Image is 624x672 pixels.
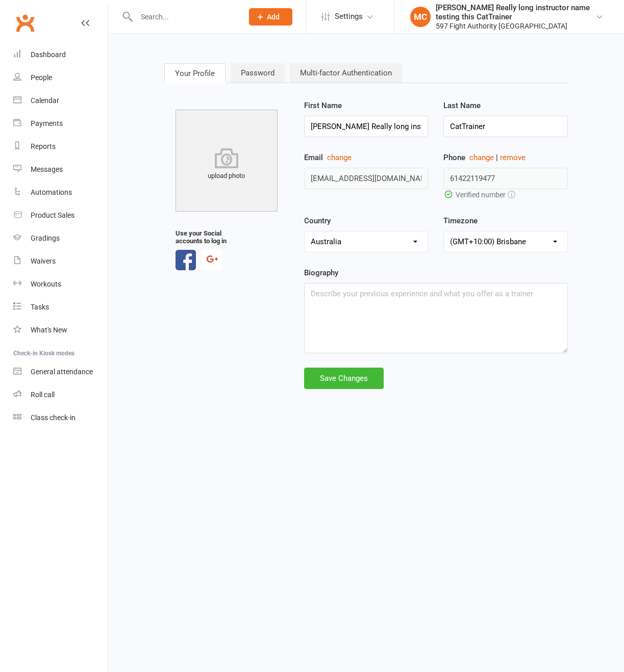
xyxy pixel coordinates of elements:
[31,142,56,150] div: Reports
[304,215,331,227] label: Country
[31,303,49,311] div: Tasks
[304,368,384,389] div: Save Changes
[31,368,93,376] div: General attendance
[335,5,363,28] span: Settings
[443,116,568,137] input: Last Name
[31,391,55,399] div: Roll call
[176,148,278,182] div: upload photo
[249,8,292,25] button: Add
[496,151,498,164] div: |
[443,151,568,164] label: Phone
[13,406,108,429] a: Class kiosk mode
[304,99,342,112] label: First Name
[31,50,66,59] div: Dashboard
[31,165,63,173] div: Messages
[436,21,595,31] div: 597 Fight Authority [GEOGRAPHIC_DATA]
[31,188,72,196] div: Automations
[456,189,506,200] span: Verified number
[13,89,108,112] a: Calendar
[164,63,226,83] a: Your Profile
[31,234,60,242] div: Gradings
[469,153,494,162] a: change
[267,13,280,21] span: Add
[31,96,59,105] div: Calendar
[31,211,74,219] div: Product Sales
[443,215,478,227] label: Timezone
[13,360,108,383] a: General attendance kiosk mode
[231,63,285,83] a: Password
[31,257,56,265] div: Waivers
[13,383,108,406] a: Roll call
[436,3,595,21] div: [PERSON_NAME] Really long instructor name testing this CatTrainer
[13,296,108,319] a: Tasks
[13,66,108,89] a: People
[500,153,526,162] a: remove
[13,250,108,273] a: Waivers
[13,273,108,296] a: Workouts
[31,280,61,288] div: Workouts
[207,255,218,263] img: source_google-3f8834fd4d8f2e2c8e010cc110e0734a99680496d2aa6f3f9e0e39c75036197d.svg
[13,319,108,342] a: What's New
[304,151,429,164] label: Email
[31,413,76,422] div: Class check-in
[304,267,338,279] label: Biography
[290,63,402,83] a: Multi-factor Authentication
[327,151,352,164] button: Email
[176,229,232,245] strong: Use your Social accounts to log in
[410,7,431,27] div: MC
[13,112,108,135] a: Payments
[13,135,108,158] a: Reports
[443,99,481,112] label: Last Name
[13,227,108,250] a: Gradings
[13,204,108,227] a: Product Sales
[12,10,38,36] a: Clubworx
[13,158,108,181] a: Messages
[13,181,108,204] a: Automations
[304,116,429,137] input: First Name
[13,43,108,66] a: Dashboard
[31,326,67,334] div: What's New
[31,73,52,82] div: People
[133,10,236,24] input: Search...
[31,119,63,127] div: Payments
